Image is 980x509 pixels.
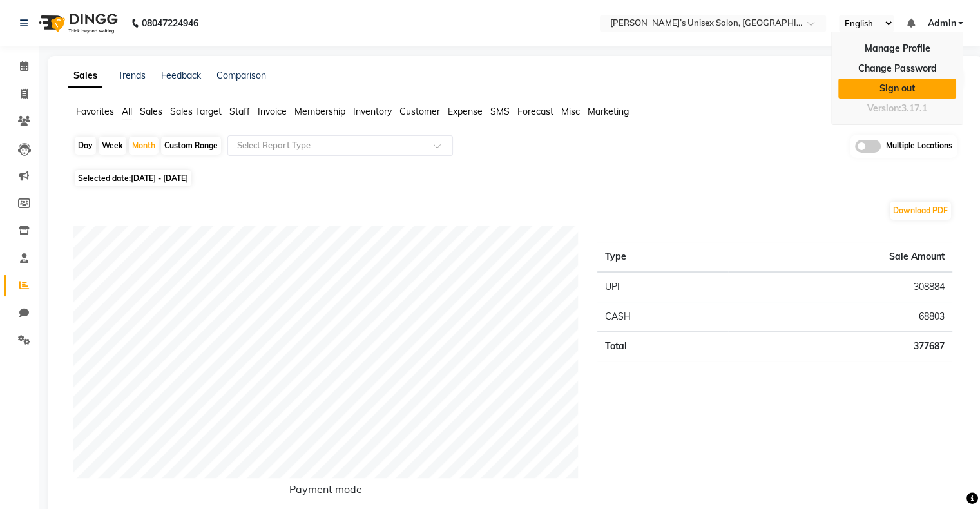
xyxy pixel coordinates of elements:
div: Day [75,137,96,155]
b: 08047224946 [142,5,198,41]
span: Customer [399,106,440,117]
span: Expense [448,106,483,117]
td: 308884 [728,272,952,302]
span: Forecast [517,106,553,117]
td: CASH [597,302,728,331]
td: 68803 [728,302,952,331]
img: logo [33,5,121,41]
span: Membership [294,106,345,117]
a: Trends [118,70,146,81]
span: Invoice [258,106,287,117]
th: Sale Amount [728,242,952,272]
td: Total [597,331,728,361]
span: Sales [140,106,162,117]
span: Favorites [76,106,114,117]
a: Sign out [838,79,956,99]
span: Sales Target [170,106,222,117]
a: Comparison [216,70,266,81]
td: UPI [597,272,728,302]
span: Admin [927,17,956,30]
a: Feedback [161,70,201,81]
a: Change Password [838,59,956,79]
span: Misc [561,106,580,117]
div: Custom Range [161,137,221,155]
span: SMS [490,106,510,117]
a: Manage Profile [838,39,956,59]
td: 377687 [728,331,952,361]
button: Download PDF [890,202,951,220]
h6: Payment mode [73,483,578,501]
div: Week [99,137,126,155]
th: Type [597,242,728,272]
span: Selected date: [75,170,191,186]
span: Staff [229,106,250,117]
span: Marketing [588,106,629,117]
span: Inventory [353,106,392,117]
div: Month [129,137,159,155]
span: All [122,106,132,117]
div: Version:3.17.1 [838,99,956,118]
span: Multiple Locations [886,140,952,153]
span: [DATE] - [DATE] [131,173,188,183]
a: Sales [68,64,102,88]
